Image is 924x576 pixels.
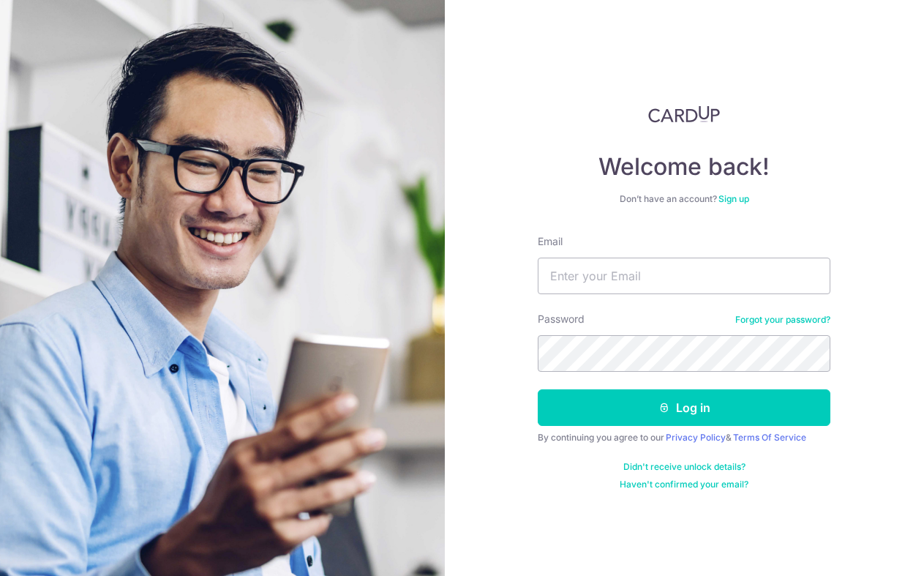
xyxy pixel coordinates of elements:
a: Forgot your password? [735,314,830,326]
label: Email [538,234,563,249]
h4: Welcome back! [538,152,830,182]
a: Terms Of Service [733,432,806,443]
img: CardUp Logo [648,105,720,123]
div: By continuing you agree to our & [538,432,830,444]
a: Didn't receive unlock details? [623,461,745,473]
button: Log in [538,389,830,426]
a: Haven't confirmed your email? [620,479,748,490]
div: Don’t have an account? [538,193,830,205]
a: Privacy Policy [666,432,726,443]
a: Sign up [718,193,749,204]
input: Enter your Email [538,258,830,294]
label: Password [538,312,585,326]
